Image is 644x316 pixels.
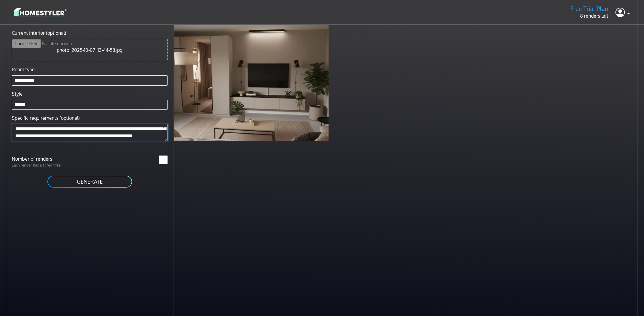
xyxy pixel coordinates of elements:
label: Current interior (optional) [12,29,66,36]
p: 8 renders left [571,12,609,19]
label: Number of renders [8,155,90,162]
button: GENERATE [47,175,133,188]
img: logo-3de290ba35641baa71223ecac5eacb59cb85b4c7fdf211dc9aaecaaee71ea2f8.svg [14,7,67,17]
label: Style [12,90,23,97]
label: Specific requirements (optional) [12,114,80,122]
h5: Free Trial Plan [571,5,609,12]
p: Each render has a 1 credit fee [8,162,90,168]
label: Room type [12,66,35,73]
